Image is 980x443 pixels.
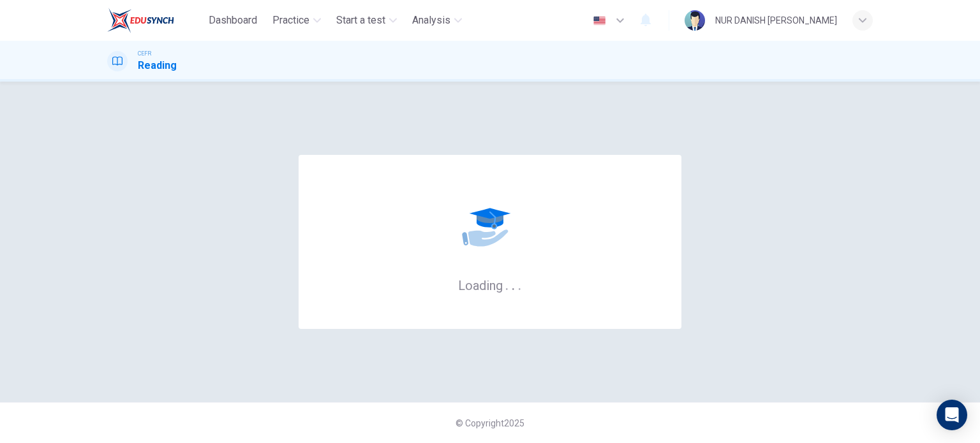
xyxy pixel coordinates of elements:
span: © Copyright 2025 [456,418,524,428]
img: EduSynch logo [107,8,174,33]
img: en [591,16,607,25]
h6: Loading [458,277,522,293]
button: Start a test [331,9,402,32]
span: Start a test [336,13,385,28]
div: Open Intercom Messenger [937,400,967,430]
h1: Reading [138,58,177,73]
button: Analysis [407,9,467,32]
span: Practice [272,13,309,28]
button: Dashboard [204,9,262,32]
span: CEFR [138,49,151,58]
button: Practice [267,9,326,32]
h6: . [517,273,522,294]
div: NUR DANISH [PERSON_NAME] [715,13,837,28]
span: Analysis [412,13,450,28]
img: Profile picture [685,10,705,31]
a: EduSynch logo [107,8,204,33]
h6: . [505,273,509,294]
span: Dashboard [209,13,257,28]
h6: . [511,273,516,294]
